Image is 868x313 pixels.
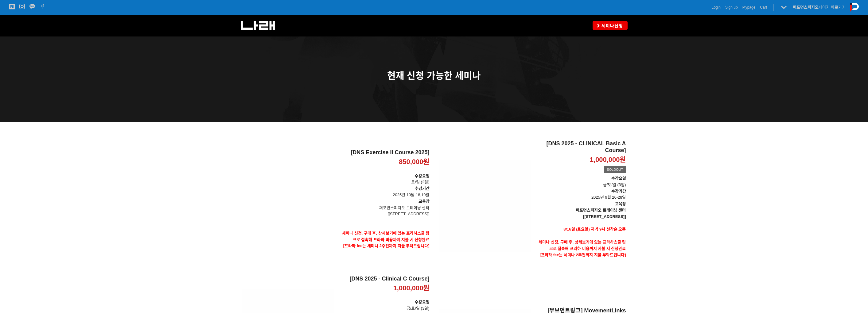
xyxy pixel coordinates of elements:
[535,175,626,188] p: 금/토/일 (3일)
[339,149,430,156] h2: [DNS Exercise II Course 2025]
[339,149,430,262] a: [DNS Exercise II Course 2025] 850,000원 수강요일토/일 (2일)수강기간 2025년 10월 18,19일교육장퍼포먼스피지오 트레이닝 센터[[STREE...
[793,5,819,10] strong: 퍼포먼스피지오
[339,205,430,211] p: 퍼포먼스피지오 트레이닝 센터
[725,4,738,10] a: Sign up
[712,4,721,10] a: Login
[793,5,846,10] a: 퍼포먼스피지오페이지 바로가기
[590,155,626,164] p: 1,000,000원
[615,201,626,206] strong: 교육장
[611,176,626,181] strong: 수강요일
[583,214,626,219] strong: [[STREET_ADDRESS]]
[339,185,430,198] p: 2025년 10월 18,19일
[415,174,430,178] strong: 수강요일
[339,211,430,217] p: [[STREET_ADDRESS]]
[593,21,628,30] a: 세미나신청
[342,231,430,242] strong: 세미나 신청, 구매 후, 상세보기에 있는 프라하스쿨 링크로 접속해 프라하 비용까지 지불 시 신청완료
[387,71,481,81] span: 현재 신청 가능한 세미나
[576,208,626,212] strong: 퍼포먼스피지오 트레이닝 센터
[539,240,626,251] strong: 세미나 신청, 구매 후, 상세보기에 있는 프라하스쿨 링크로 접속해 프라하 비용까지 지불 시 신청완료
[535,140,626,271] a: [DNS 2025 - CLINICAL Basic A Course] 1,000,000원 SOLDOUT 수강요일금/토/일 (3일)수강기간 2025년 9월 26-28일교육장퍼포먼스...
[535,188,626,201] p: 2025년 9월 26-28일
[399,158,430,166] p: 850,000원
[343,243,430,248] span: [프라하 fee는 세미나 2주전까지 지불 부탁드립니다]
[604,166,626,174] div: SOLDOUT
[418,199,430,204] strong: 교육장
[742,4,756,10] a: Mypage
[339,276,430,282] h2: [DNS 2025 - Clinical C Course]
[393,284,430,293] p: 1,000,000원
[540,253,626,257] span: [프라하 fee는 세미나 2주전까지 지불 부탁드립니다]
[415,186,430,191] strong: 수강기간
[563,227,626,231] span: 8/16일 (토요일) 저녁 9시 선착순 오픈
[760,4,767,10] a: Cart
[339,299,430,312] p: 금/토/일 (3일)
[415,300,430,304] strong: 수강요일
[339,173,430,186] p: 토/일 (2일)
[611,189,626,193] strong: 수강기간
[600,23,623,29] span: 세미나신청
[535,140,626,154] h2: [DNS 2025 - CLINICAL Basic A Course]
